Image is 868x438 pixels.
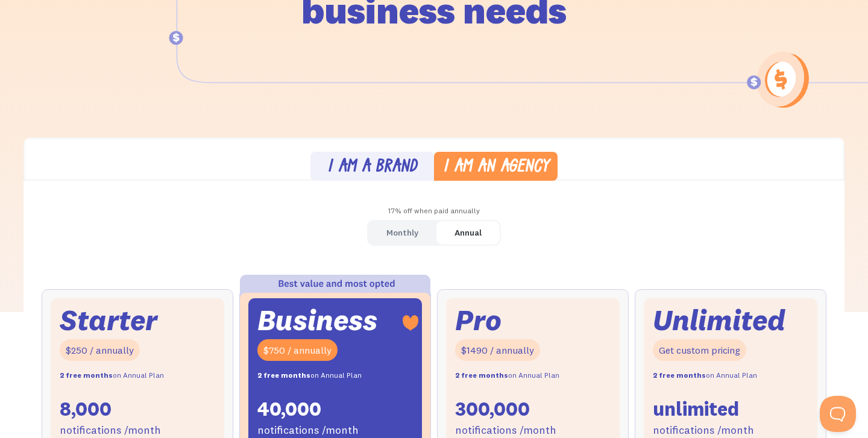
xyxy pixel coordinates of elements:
[257,367,362,384] div: on Annual Plan
[455,371,508,380] strong: 2 free months
[60,371,113,380] strong: 2 free months
[60,339,140,361] div: $250 / annually
[653,367,757,384] div: on Annual Plan
[653,396,739,422] div: unlimited
[257,307,377,333] div: Business
[455,307,502,333] div: Pro
[820,396,856,432] iframe: Toggle Customer Support
[24,202,844,220] div: 17% off when paid annually
[257,339,338,361] div: $750 / annually
[455,339,540,361] div: $1490 / annually
[653,339,746,361] div: Get custom pricing
[257,371,310,380] strong: 2 free months
[60,307,157,333] div: Starter
[60,367,164,384] div: on Annual Plan
[386,224,418,242] div: Monthly
[653,307,785,333] div: Unlimited
[443,159,549,177] div: I am an agency
[455,367,559,384] div: on Annual Plan
[454,224,482,242] div: Annual
[257,396,321,422] div: 40,000
[60,396,112,422] div: 8,000
[327,159,417,177] div: I am a brand
[653,371,706,380] strong: 2 free months
[455,396,530,422] div: 300,000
